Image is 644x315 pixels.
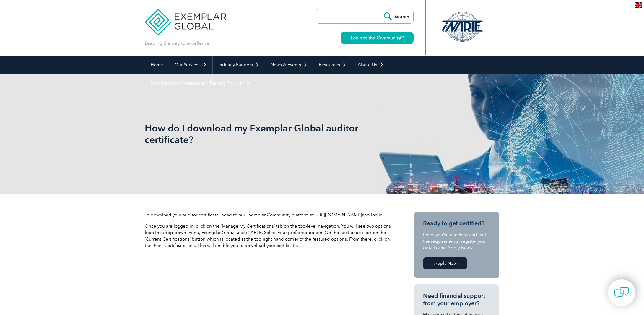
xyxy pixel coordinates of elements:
p: Once you’ve checked and met the requirements, register your details and Apply Now at [423,231,490,251]
a: Our Services [169,56,212,74]
a: Resources [313,56,352,74]
img: en [635,2,642,8]
p: Once you are logged in, click on the ‘Manage My Certifications’ tab on the top-level navigation. ... [145,223,393,249]
a: Login to the Community [341,32,414,44]
h3: Ready to get certified? [423,220,490,227]
p: To download your auditor certificate, head to our Exemplar Community platform at and log in. [145,212,393,218]
img: open_square.png [400,36,404,39]
img: contact-chat.png [614,285,629,300]
a: News & Events [265,56,313,74]
a: About Us [352,56,389,74]
p: Leading the way to excellence [145,40,209,46]
input: Search [381,9,413,23]
h1: How do I download my Exemplar Global auditor certificate? [145,122,372,145]
a: [URL][DOMAIN_NAME] [314,212,362,217]
a: Industry Partners [213,56,265,74]
a: Apply Now [423,257,467,269]
a: Home [145,56,169,74]
a: Find Certified Professional / Training Provider [145,74,256,92]
h3: Need financial support from your employer? [423,292,490,307]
